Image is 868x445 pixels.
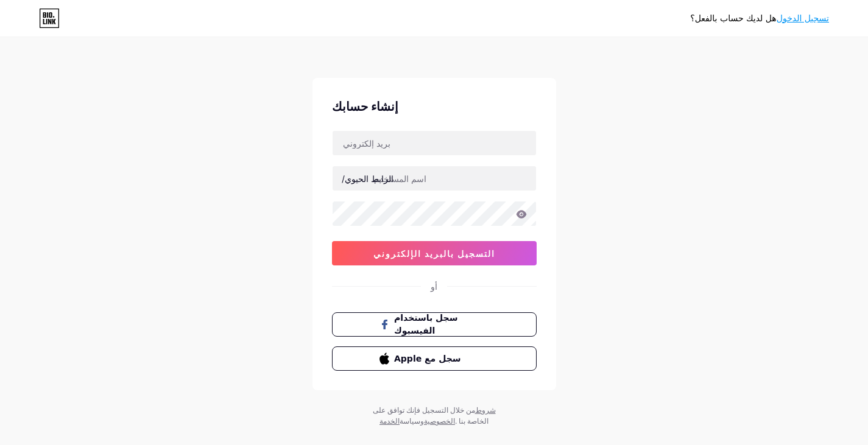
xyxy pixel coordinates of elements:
font: إنشاء حسابك [332,99,398,114]
input: بريد إلكتروني [333,131,536,155]
button: سجل مع Apple [332,346,537,371]
a: تسجيل الدخول [777,13,829,23]
button: التسجيل بالبريد الإلكتروني [332,241,537,265]
font: سجل مع Apple [394,354,461,363]
font: سجل باستخدام الفيسبوك [394,313,457,335]
input: اسم المستخدم [333,166,536,191]
font: الخاصة بنا . [455,416,489,426]
font: الرابط الحيوي/ [342,173,393,184]
button: سجل باستخدام الفيسبوك [332,312,537,337]
font: وسياسة [400,416,424,426]
font: من خلال التسجيل فإنك توافق على [373,405,475,415]
a: الخصوصية [424,416,455,426]
font: هل لديك حساب بالفعل؟ [690,13,777,23]
font: التسجيل بالبريد الإلكتروني [373,248,495,259]
font: أو [431,281,437,292]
